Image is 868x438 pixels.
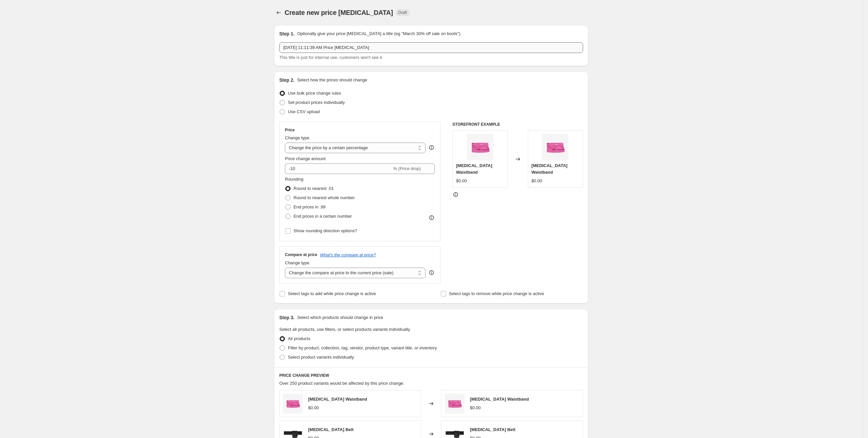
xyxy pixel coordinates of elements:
input: 30% off holiday sale [279,42,583,53]
button: What's the compare at price? [320,252,376,257]
span: Select product variants individually [288,355,354,360]
span: [MEDICAL_DATA] Waistband [470,397,529,402]
span: Rounding [285,177,303,182]
h2: Step 3. [279,314,295,321]
span: Change type [285,135,309,140]
h6: PRICE CHANGE PREVIEW [279,373,583,378]
img: OWS_80x.jpg [467,134,493,160]
span: Select tags to add while price change is active [288,291,376,296]
span: End prices in a certain number [294,214,352,219]
p: Select how the prices should change [297,77,367,83]
img: OWS_80x.jpg [445,394,465,414]
span: Select tags to remove while price change is active [449,291,544,296]
span: Use bulk price change rules [288,91,341,96]
h6: STOREFRONT EXAMPLE [452,122,583,127]
span: End prices in .99 [294,204,326,209]
div: help [428,269,435,276]
div: $0.00 [470,405,481,411]
div: $0.00 [531,178,542,184]
h3: Compare at price [285,252,317,257]
span: This title is just for internal use, customers won't see it [279,55,382,60]
span: [MEDICAL_DATA] Belt [470,427,515,432]
img: OWS_80x.jpg [283,394,303,414]
span: [MEDICAL_DATA] Waistband [308,397,367,402]
span: [MEDICAL_DATA] Waistband [456,163,492,175]
h2: Step 2. [279,77,295,83]
span: Change type [285,260,309,265]
span: All products [288,336,310,341]
span: Filter by product, collection, tag, vendor, product type, variant title, or inventory [288,345,437,350]
input: -15 [285,163,392,174]
span: Over 250 product variants would be affected by this price change: [279,381,404,386]
span: Create new price [MEDICAL_DATA] [285,9,393,16]
span: [MEDICAL_DATA] Belt [308,427,353,432]
span: Use CSV upload [288,109,320,114]
span: Price change amount [285,156,326,161]
div: $0.00 [456,178,467,184]
h3: Price [285,127,295,133]
span: Round to nearest .01 [294,186,334,191]
img: OWS_80x.jpg [542,134,569,160]
span: Set product prices individually [288,100,345,105]
p: Select which products should change in price [297,314,383,321]
p: Optionally give your price [MEDICAL_DATA] a title (eg "March 30% off sale on boots") [297,30,460,37]
span: Show rounding direction options? [294,228,357,233]
span: Draft [398,10,407,15]
button: Price change jobs [274,8,283,17]
span: Round to nearest whole number [294,195,355,200]
div: help [428,144,435,151]
span: Select all products, use filters, or select products variants individually [279,327,410,332]
h2: Step 1. [279,30,295,37]
span: [MEDICAL_DATA] Waistband [531,163,568,175]
span: % (Price drop) [393,166,421,171]
div: $0.00 [308,405,319,411]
